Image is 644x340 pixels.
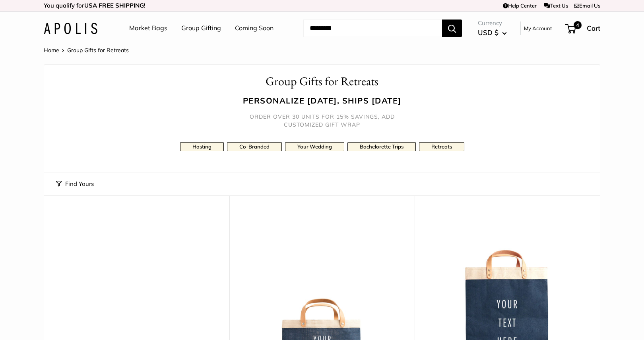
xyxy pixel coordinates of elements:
[574,2,600,9] a: Email Us
[544,2,568,9] a: Text Us
[56,73,588,90] h1: Group Gifts for Retreats
[285,142,344,151] a: Your Wedding
[566,22,600,35] a: 4 Cart
[478,28,499,37] span: USD $
[347,142,416,151] a: Bachelorette Trips
[181,22,221,34] a: Group Gifting
[235,22,274,34] a: Coming Soon
[419,142,464,151] a: Retreats
[478,26,507,39] button: USD $
[44,23,97,34] img: Apolis
[503,2,537,9] a: Help Center
[587,24,600,32] span: Cart
[574,21,582,29] span: 4
[303,20,442,37] input: Search...
[56,95,588,106] h3: Personalize [DATE], ships [DATE]
[129,22,167,34] a: Market Bags
[84,2,145,9] strong: USA FREE SHIPPING!
[56,178,94,190] button: Find Yours
[180,142,224,151] a: Hosting
[44,45,129,55] nav: Breadcrumb
[67,47,129,54] span: Group Gifts for Retreats
[227,142,282,151] a: Co-Branded
[242,113,402,129] h5: Order over 30 units for 15% savings, add customized gift wrap
[524,23,552,33] a: My Account
[478,18,507,29] span: Currency
[44,47,59,54] a: Home
[442,20,462,37] button: Search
